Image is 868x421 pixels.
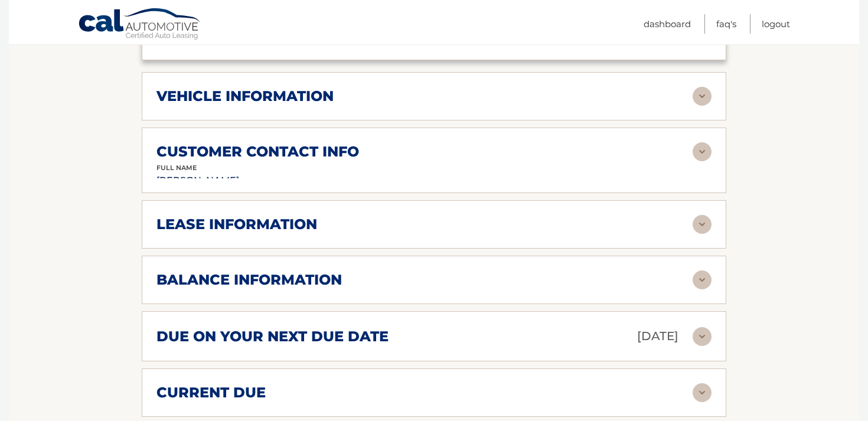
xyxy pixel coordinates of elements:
img: accordion-rest.svg [693,383,712,402]
img: accordion-rest.svg [693,87,712,106]
a: Cal Automotive [78,8,202,42]
h2: balance information [156,271,342,289]
img: accordion-rest.svg [693,215,712,234]
h2: vehicle information [156,87,334,105]
h2: customer contact info [156,143,359,161]
h2: current due [156,384,266,402]
a: FAQ's [716,14,736,34]
img: accordion-rest.svg [693,142,712,161]
span: full name [156,164,197,172]
a: Dashboard [644,14,691,34]
a: Logout [762,14,790,34]
h2: due on your next due date [156,328,389,345]
p: [DATE] [637,326,678,347]
img: accordion-rest.svg [693,327,712,346]
h2: lease information [156,216,317,233]
img: accordion-rest.svg [693,270,712,289]
p: [PERSON_NAME] [156,172,341,189]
